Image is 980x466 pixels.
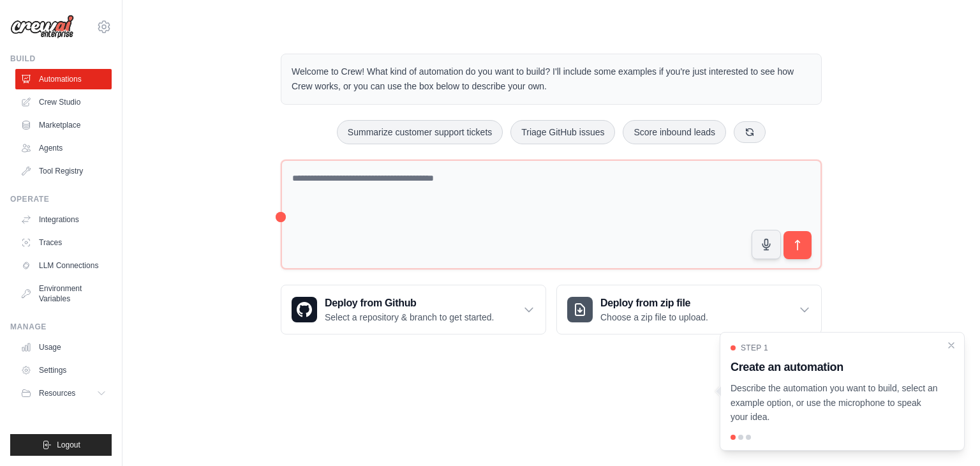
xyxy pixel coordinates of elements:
button: Logout [10,434,112,456]
button: Triage GitHub issues [510,120,615,144]
img: Logo [10,15,74,39]
p: Select a repository & branch to get started. [325,311,494,324]
p: Describe the automation you want to build, select an example option, or use the microphone to spe... [731,381,939,425]
span: Step 1 [741,343,768,353]
p: Welcome to Crew! What kind of automation do you want to build? I'll include some examples if you'... [292,64,811,94]
button: Score inbound leads [623,120,726,144]
button: Summarize customer support tickets [337,120,503,144]
h3: Deploy from zip file [600,296,708,311]
a: Usage [15,337,112,357]
a: Integrations [15,209,112,230]
h3: Create an automation [731,358,939,376]
button: Resources [15,383,112,403]
button: Close walkthrough [946,340,956,350]
span: Resources [39,388,75,398]
a: Marketplace [15,115,112,135]
a: Traces [15,232,112,253]
a: Crew Studio [15,92,112,112]
a: Agents [15,138,112,158]
a: Automations [15,69,112,89]
a: LLM Connections [15,255,112,276]
div: Build [10,54,112,64]
a: Settings [15,360,112,380]
div: Manage [10,322,112,332]
div: Operate [10,194,112,204]
a: Environment Variables [15,278,112,309]
a: Tool Registry [15,161,112,181]
span: Logout [57,440,80,450]
p: Choose a zip file to upload. [600,311,708,324]
h3: Deploy from Github [325,296,494,311]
